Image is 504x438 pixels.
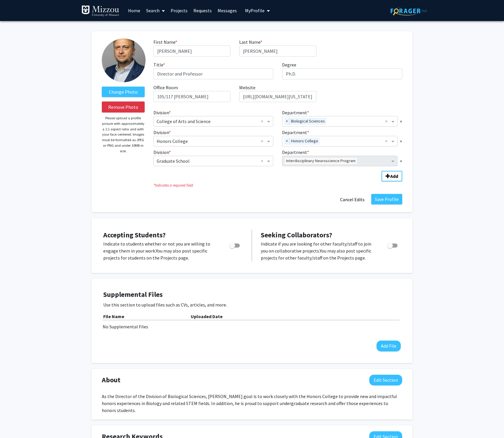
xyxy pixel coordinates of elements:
[282,61,296,68] label: Degree
[102,38,146,82] img: Profile Picture
[103,323,401,330] div: No Supplemental Files
[381,171,402,181] button: Add Division/Department
[149,129,278,146] div: Division
[153,84,178,91] label: Office Room
[103,290,401,299] h4: Supplemental Files
[102,115,145,154] p: Please upload a profile picture with approximately a 1:1 aspect ratio and with your face centered...
[215,0,240,21] a: Messages
[153,183,402,188] i: Indicates a required field
[168,0,190,21] a: Projects
[102,375,120,385] span: About
[81,5,119,17] img: University of Missouri Logo
[390,173,398,179] b: Add
[261,157,266,164] span: Clear all
[153,116,274,127] ng-select: Division
[103,240,218,261] p: Indicate to students whether or not you are willing to engage them in your work. You may also pos...
[290,138,320,145] span: Honors College
[190,0,215,21] a: Requests
[103,301,401,308] p: Use this section to upload files such as CVs, articles, and more.
[153,136,274,146] ng-select: Division
[125,0,143,21] a: Home
[191,313,223,319] b: Uploaded Date
[149,109,278,127] div: Division
[153,61,165,68] label: Title
[400,138,402,145] span: ×
[282,116,398,127] ng-select: Department
[227,240,243,249] div: Toggle
[371,194,402,204] button: Save Profile
[261,118,266,125] span: Clear all
[400,118,402,125] span: ×
[285,158,357,164] span: Interdisciplinary Neuroscience Program
[153,38,177,45] label: First Name
[385,138,390,145] span: Clear all
[369,375,402,386] button: Edit About
[284,118,290,125] span: ×
[391,6,427,15] img: ForagerOne Logo
[278,109,407,127] div: Department
[102,87,145,97] label: ChangeProfile Picture
[278,149,407,166] div: Department
[4,412,25,434] iframe: Chat
[102,101,145,113] button: Remove Photo
[400,157,402,164] span: ×
[261,230,332,239] span: Seeking Collaborators?
[103,230,166,239] span: Accepting Students?
[103,313,124,319] b: File Name
[385,118,390,125] span: Clear all
[239,84,256,91] label: Website
[284,138,290,145] span: ×
[282,136,398,146] ng-select: Department
[102,393,402,414] div: As the Director of the Division of Biological Sciences, [PERSON_NAME] goal is to work closely wit...
[282,156,398,166] ng-select: Department
[385,240,401,249] div: Toggle
[239,38,262,45] label: Last Name
[153,156,274,166] ng-select: Division
[143,0,168,21] a: Search
[261,240,376,261] p: Indicate if you are looking for other faculty/staff to join you on collaborative projects. You ma...
[336,194,368,205] button: Cancel Edits
[261,138,266,145] span: Clear all
[245,8,265,13] span: My Profile
[290,118,326,125] span: Biological Sciences
[377,341,401,351] button: Add File
[149,149,278,166] div: Division
[278,129,407,146] div: Department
